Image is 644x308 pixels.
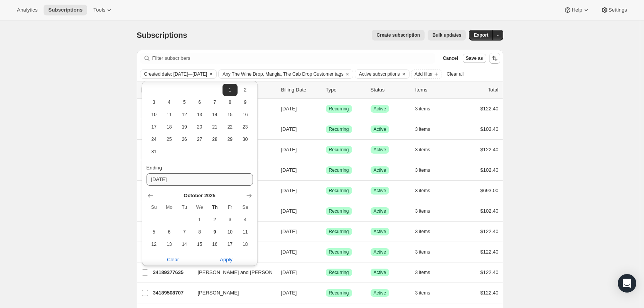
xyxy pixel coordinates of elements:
span: 9 [210,229,219,235]
button: Friday October 3 2025 [223,213,238,226]
button: Sunday August 10 2025 [147,108,162,121]
span: 7 [180,229,189,235]
button: Sunday October 19 2025 [147,250,162,263]
span: Su [150,204,158,210]
span: [PERSON_NAME] [198,289,239,297]
span: 3 items [415,167,430,173]
span: [DATE] [281,249,297,255]
span: 15 [226,112,234,118]
button: Saturday October 18 2025 [238,238,253,250]
button: Saturday August 2 2025 [238,84,253,96]
span: 20 [195,124,204,130]
th: Sunday [147,201,162,213]
span: 17 [150,124,158,130]
button: 3 items [415,226,439,237]
button: Tuesday August 19 2025 [177,121,192,133]
button: Sunday October 5 2025 [147,226,162,238]
button: Saturday August 30 2025 [238,133,253,146]
div: Items [415,86,454,94]
button: Save as [463,54,486,63]
th: Wednesday [192,201,207,213]
button: Friday August 15 2025 [223,108,238,121]
button: Wednesday October 22 2025 [192,250,207,263]
button: Thursday October 23 2025 [207,250,222,263]
span: Active [374,269,386,276]
div: 34189181027[PERSON_NAME][DATE]SuccessRecurringSuccessActive3 items$122.40 [153,144,499,155]
span: 6 [195,99,204,105]
span: Sa [241,204,250,210]
span: 12 [180,112,189,118]
span: 12 [150,241,158,247]
button: Friday August 8 2025 [223,96,238,108]
div: 34170830947[PERSON_NAME][DATE]SuccessRecurringSuccessActive3 items$693.00 [153,185,499,196]
p: Billing Date [281,86,320,94]
span: Cancel [443,55,458,61]
button: Create subscription [372,30,425,41]
span: Recurring [329,249,349,255]
button: [PERSON_NAME] [193,287,270,299]
button: Monday October 6 2025 [162,226,177,238]
button: Monday August 11 2025 [162,108,177,121]
span: $122.40 [480,147,499,152]
button: Friday August 22 2025 [223,121,238,133]
span: 24 [150,136,158,142]
span: 11 [165,112,174,118]
span: Recurring [329,188,349,194]
span: 2 [241,87,250,93]
button: Active subscriptions [355,70,400,78]
div: 34189377635[PERSON_NAME] and [PERSON_NAME][DATE]SuccessRecurringSuccessActive3 items$122.40 [153,267,499,278]
span: Create subscription [376,32,420,38]
span: Add filter [415,71,433,77]
span: Recurring [329,106,349,112]
span: Apply [220,256,233,264]
span: 17 [226,241,234,247]
span: Active [374,228,386,235]
button: Monday October 13 2025 [162,238,177,250]
span: $122.40 [480,228,499,234]
span: Bulk updates [432,32,461,38]
button: Help [559,5,594,15]
span: Th [210,204,219,210]
span: Active [374,249,386,255]
span: Recurring [329,208,349,214]
span: Save as [466,55,483,61]
button: Clear [344,70,351,78]
button: Saturday October 25 2025 [238,250,253,263]
button: Cancel [440,54,461,63]
span: Active [374,106,386,112]
button: Monday August 18 2025 [162,121,177,133]
span: Tu [180,204,189,210]
span: 22 [226,124,234,130]
input: Filter subscribers [152,53,435,64]
button: Tuesday October 21 2025 [177,250,192,263]
button: Sunday August 24 2025 [147,133,162,146]
button: Tuesday October 7 2025 [177,226,192,238]
th: Saturday [238,201,253,213]
button: Wednesday October 15 2025 [192,238,207,250]
div: Type [326,86,364,94]
button: Tuesday August 12 2025 [177,108,192,121]
button: Saturday August 16 2025 [238,108,253,121]
span: 8 [226,99,234,105]
span: Analytics [17,7,37,13]
button: Sort the results [489,53,500,64]
span: Active [374,126,386,132]
span: 3 items [415,249,430,255]
span: Created date: [DATE]—[DATE] [144,71,207,77]
button: Saturday October 11 2025 [238,226,253,238]
button: Thursday August 28 2025 [207,133,222,146]
span: [DATE] [281,208,297,214]
span: 3 items [415,188,430,194]
th: Friday [223,201,238,213]
span: 3 items [415,126,430,132]
div: 34189082723[PERSON_NAME][DATE]SuccessRecurringSuccessActive3 items$122.40 [153,103,499,114]
button: Apply [195,254,258,266]
button: Show next month, November 2025 [244,190,255,201]
button: Tools [89,5,118,15]
button: Bulk updates [428,30,466,41]
span: Recurring [329,269,349,276]
button: 3 items [415,124,439,135]
span: $122.40 [480,249,499,255]
button: Sunday August 17 2025 [147,121,162,133]
span: 6 [165,229,174,235]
